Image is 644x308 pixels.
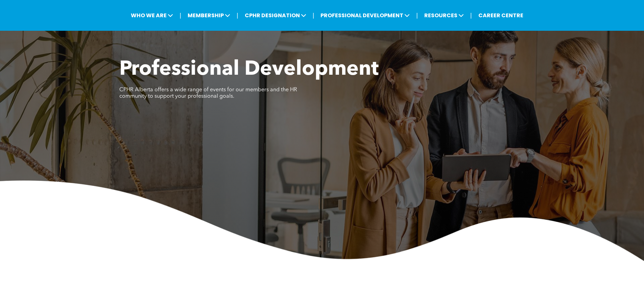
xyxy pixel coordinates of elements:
li: | [313,8,314,22]
span: CPHR DESIGNATION [243,9,308,22]
a: CAREER CENTRE [476,9,525,22]
li: | [416,8,418,22]
span: WHO WE ARE [129,9,175,22]
span: PROFESSIONAL DEVELOPMENT [318,9,412,22]
li: | [237,8,238,22]
span: RESOURCES [422,9,466,22]
span: CPHR Alberta offers a wide range of events for our members and the HR community to support your p... [119,87,297,99]
span: MEMBERSHIP [186,9,232,22]
li: | [180,8,181,22]
span: Professional Development [119,60,379,80]
li: | [470,8,472,22]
